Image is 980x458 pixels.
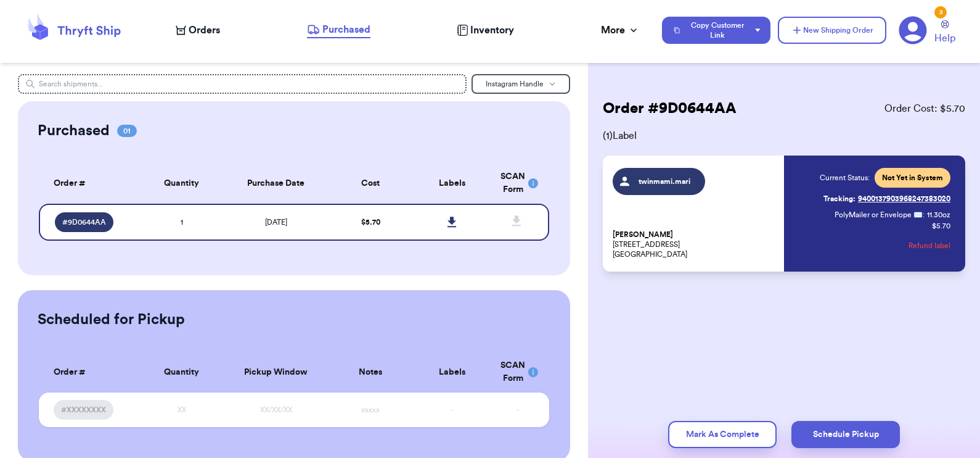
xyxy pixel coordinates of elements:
[601,23,640,38] div: More
[18,74,467,94] input: Search shipments...
[603,128,965,143] span: ( 1 ) Label
[923,210,925,220] span: :
[500,170,534,196] div: SCAN Form
[181,219,183,226] span: 1
[899,16,927,44] a: 3
[330,163,412,204] th: Cost
[778,17,886,44] button: New Shipping Order
[603,99,737,119] h2: Order # 9D0644AA
[635,177,694,186] span: twinmami.mari
[823,189,950,209] a: Tracking:9400137903968247383020
[835,211,923,219] span: PolyMailer or Envelope ✉️
[934,31,955,46] span: Help
[265,219,287,226] span: [DATE]
[882,173,943,183] span: Not Yet in System
[412,352,494,393] th: Labels
[223,352,330,393] th: Pickup Window
[117,125,137,137] span: 01
[791,421,900,448] button: Schedule Pickup
[62,217,106,227] span: # 9D0644AA
[457,23,514,38] a: Inventory
[517,406,519,414] span: -
[934,20,955,46] a: Help
[668,421,777,448] button: Mark As Complete
[39,163,141,204] th: Order #
[884,101,965,116] span: Order Cost: $ 5.70
[361,406,380,414] span: xxxxx
[932,221,950,231] p: $ 5.70
[412,163,494,204] th: Labels
[500,359,534,385] div: SCAN Form
[470,23,514,38] span: Inventory
[361,219,380,226] span: $ 5.70
[613,230,777,259] p: [STREET_ADDRESS] [GEOGRAPHIC_DATA]
[189,23,220,38] span: Orders
[178,406,186,414] span: XX
[927,210,950,220] span: 11.30 oz
[307,22,370,38] a: Purchased
[909,232,950,259] button: Refund label
[141,163,223,204] th: Quantity
[472,74,570,94] button: Instagram Handle
[823,194,855,204] span: Tracking:
[38,121,110,141] h2: Purchased
[486,80,544,88] span: Instagram Handle
[934,6,947,19] div: 3
[61,405,106,415] span: #XXXXXXXX
[39,352,141,393] th: Order #
[141,352,223,393] th: Quantity
[322,22,370,37] span: Purchased
[662,17,770,44] button: Copy Customer Link
[38,310,185,330] h2: Scheduled for Pickup
[330,352,412,393] th: Notes
[820,173,870,183] span: Current Status:
[613,230,673,239] span: [PERSON_NAME]
[176,23,220,38] a: Orders
[451,406,454,414] span: -
[223,163,330,204] th: Purchase Date
[260,406,292,414] span: XX/XX/XX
